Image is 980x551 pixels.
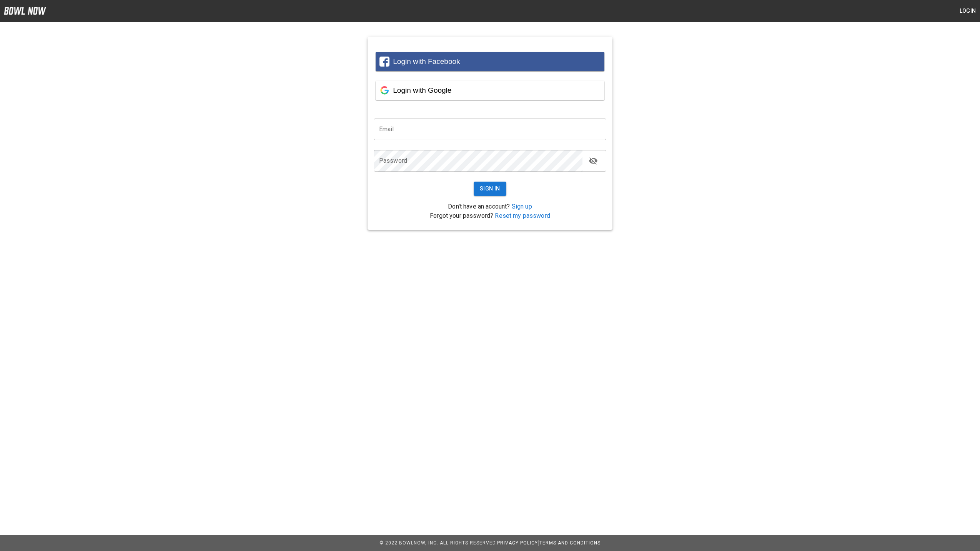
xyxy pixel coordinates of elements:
[512,203,532,210] a: Sign up
[393,86,451,94] span: Login with Google
[497,540,538,546] a: Privacy Policy
[374,202,606,211] p: Don't have an account?
[379,540,497,546] span: © 2022 BowlNow, Inc. All Rights Reserved.
[376,81,604,100] button: Login with Google
[474,182,506,196] button: Sign In
[495,212,550,219] a: Reset my password
[4,7,46,15] img: logo
[955,4,980,18] button: Login
[586,153,601,169] button: toggle password visibility
[376,52,604,71] button: Login with Facebook
[393,57,460,65] span: Login with Facebook
[374,211,606,220] p: Forgot your password?
[539,540,601,546] a: Terms and Conditions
